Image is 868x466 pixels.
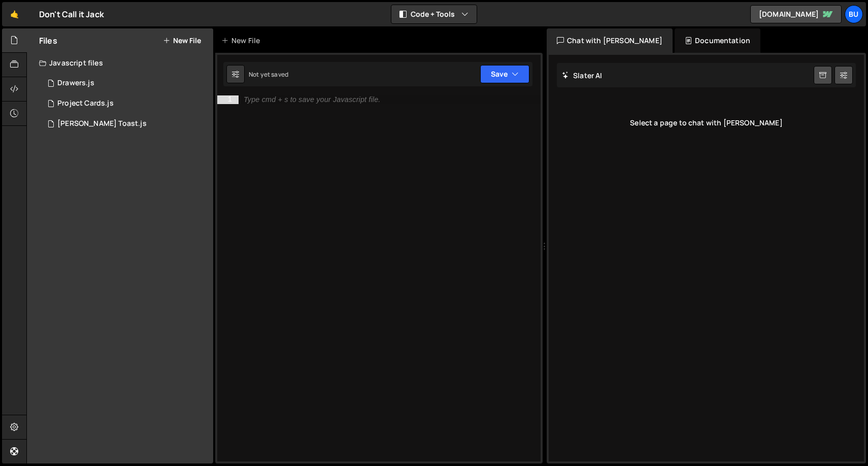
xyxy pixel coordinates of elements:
div: Not yet saved [249,70,288,79]
div: Project Cards.js [57,99,114,108]
button: Code + Tools [391,5,477,23]
h2: Slater AI [562,71,603,80]
a: 🤙 [2,2,27,26]
h2: Files [39,35,57,46]
div: New File [221,36,264,46]
a: [DOMAIN_NAME] [750,5,842,23]
div: Don't Call it Jack [39,8,104,20]
div: 16338/44166.js [39,93,213,114]
div: [PERSON_NAME] Toast.js [57,119,147,128]
div: 16338/44169.js [39,114,213,134]
div: 16338/44175.js [39,73,213,93]
div: Select a page to chat with [PERSON_NAME] [557,103,856,143]
div: 1 [217,95,239,104]
a: Bu [845,5,863,23]
div: Type cmd + s to save your Javascript file. [244,96,380,104]
div: Chat with [PERSON_NAME] [547,28,673,53]
div: Documentation [675,28,760,53]
button: New File [163,37,201,45]
div: Javascript files [27,53,213,73]
button: Save [480,65,529,83]
div: Drawers.js [57,79,94,88]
